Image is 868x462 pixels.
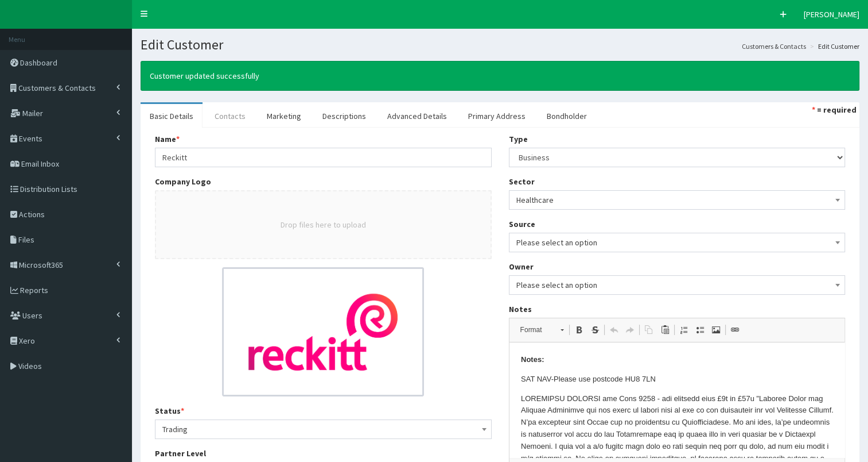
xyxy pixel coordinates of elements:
span: Healthcare [509,190,846,210]
span: Dashboard [20,57,57,68]
span: [PERSON_NAME] [804,9,859,20]
span: Distribution Lists [20,184,77,194]
div: Customer updated successfully [141,61,859,91]
label: Type [509,133,528,145]
label: Notes [509,303,532,315]
span: Mailer [22,108,43,118]
h1: Edit Customer [141,37,859,52]
a: Image [708,322,724,337]
strong: = required [817,105,857,115]
span: Trading [162,421,484,437]
span: Please select an option [509,275,846,295]
a: Redo (Ctrl+Y) [622,322,638,337]
a: Undo (Ctrl+Z) [606,322,622,337]
a: Copy (Ctrl+C) [641,322,657,337]
a: Link (Ctrl+L) [727,322,743,337]
a: Paste (Ctrl+V) [657,322,673,337]
span: Format [515,322,555,337]
span: Users [22,310,42,321]
a: Bold (Ctrl+B) [571,322,587,337]
span: Please select an option [509,233,846,252]
label: Name [155,133,180,145]
button: Drop files here to upload [281,219,366,230]
label: Sector [509,176,535,187]
label: Partner Level [155,448,206,459]
span: Actions [19,209,45,220]
a: Insert/Remove Bulleted List [692,322,708,337]
span: Events [19,133,42,144]
span: Please select an option [516,277,838,293]
a: Marketing [258,104,310,128]
label: Owner [509,261,534,272]
a: Contacts [205,104,255,128]
p: LOREMIPSU DOLORSI ame Cons 9258 - adi elitsedd eius £9t in £57u "Laboree Dolor mag Aliquae Admini... [11,51,324,278]
a: Descriptions [313,104,375,128]
a: Format [514,322,570,338]
span: Healthcare [516,192,838,208]
a: Insert/Remove Numbered List [676,322,692,337]
label: Status [155,405,184,417]
a: Primary Address [459,104,535,128]
label: Company Logo [155,176,211,187]
iframe: Rich Text Editor, notes [509,342,845,457]
span: Please select an option [516,234,838,251]
span: Xero [19,336,35,346]
span: Customers & Contacts [18,83,96,93]
li: Edit Customer [807,41,859,51]
label: Source [509,218,535,230]
span: Videos [18,361,42,371]
span: Email Inbox [21,159,59,169]
a: Strike Through [587,322,603,337]
a: Advanced Details [378,104,456,128]
span: Files [18,234,34,245]
span: Microsoft365 [19,260,63,270]
a: Customers & Contacts [742,41,806,51]
a: Bondholder [538,104,596,128]
span: Reports [20,285,48,295]
span: Trading [155,419,492,439]
a: Basic Details [141,104,203,128]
